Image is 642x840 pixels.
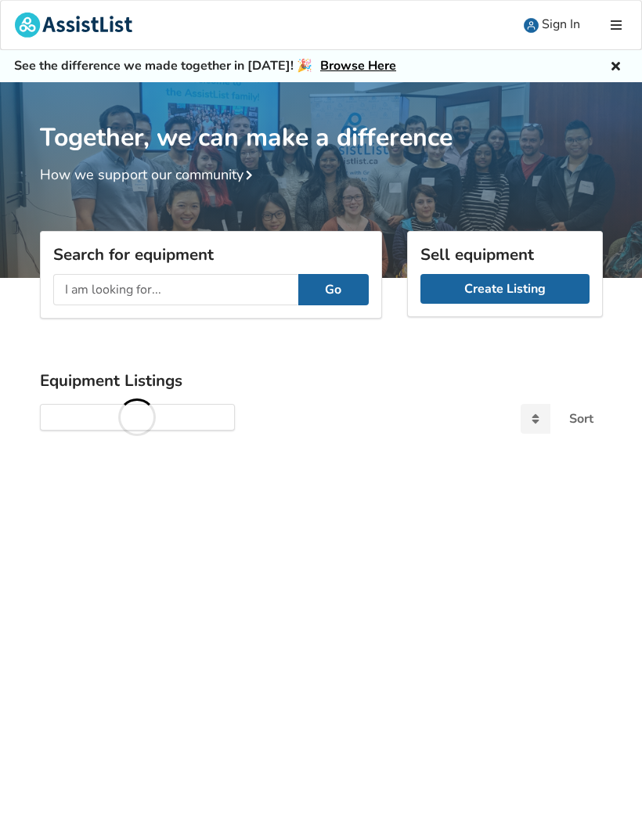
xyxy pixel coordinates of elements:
a: user icon Sign In [510,1,594,49]
input: I am looking for... [53,274,298,305]
img: assistlist-logo [15,13,132,38]
h3: Search for equipment [53,244,369,265]
a: How we support our community [40,165,259,184]
div: Sort [569,413,593,425]
h5: See the difference we made together in [DATE]! 🎉 [14,58,396,74]
h3: Equipment Listings [40,370,603,391]
button: Go [298,274,369,305]
span: Sign In [542,16,580,33]
h3: Sell equipment [420,244,590,265]
a: Browse Here [320,57,396,74]
a: Create Listing [420,274,590,304]
h1: Together, we can make a difference [40,82,603,153]
img: user icon [524,18,539,33]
